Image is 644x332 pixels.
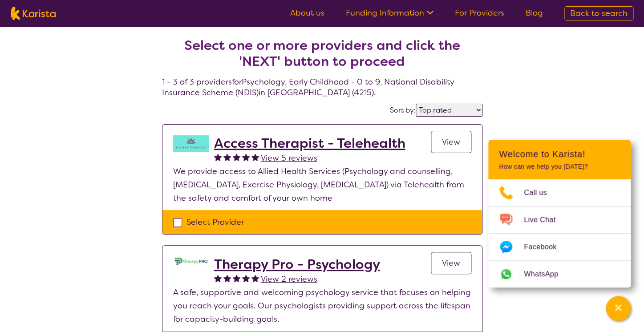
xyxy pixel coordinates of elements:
[251,274,259,282] img: fullstar
[524,213,566,227] span: Live Chat
[173,37,472,69] h2: Select one or more providers and click the 'NEXT' button to proceed
[173,256,209,266] img: dzo1joyl8vpkomu9m2qk.jpg
[290,8,324,18] a: About us
[431,131,471,153] a: View
[524,240,567,254] span: Facebook
[223,274,231,282] img: fullstar
[214,256,380,272] a: Therapy Pro - Psychology
[214,274,222,282] img: fullstar
[442,258,460,268] span: View
[214,153,222,161] img: fullstar
[173,165,471,205] p: We provide access to Allied Health Services (Psychology and counselling, [MEDICAL_DATA], Exercise...
[251,153,259,161] img: fullstar
[214,135,405,151] a: Access Therapist - Telehealth
[173,135,209,152] img: hzy3j6chfzohyvwdpojv.png
[242,274,250,282] img: fullstar
[223,153,231,161] img: fullstar
[261,151,317,165] a: View 5 reviews
[488,140,631,287] div: Channel Menu
[242,153,250,161] img: fullstar
[488,179,631,287] ul: Choose channel
[524,267,569,281] span: WhatsApp
[442,137,460,147] span: View
[431,252,471,274] a: View
[488,261,631,287] a: Web link opens in a new tab.
[499,163,620,170] p: How can we help you [DATE]?
[261,153,317,163] span: View 5 reviews
[233,274,240,282] img: fullstar
[526,8,543,18] a: Blog
[261,272,317,286] a: View 2 reviews
[162,16,482,98] h4: 1 - 3 of 3 providers for Psychology , Early Childhood - 0 to 9 , National Disability Insurance Sc...
[564,6,633,20] a: Back to search
[173,286,471,326] p: A safe, supportive and welcoming psychology service that focuses on helping you reach your goals....
[261,274,317,284] span: View 2 reviews
[233,153,240,161] img: fullstar
[11,7,56,20] img: Karista logo
[346,8,433,18] a: Funding Information
[570,8,628,19] span: Back to search
[606,296,631,321] button: Channel Menu
[499,149,620,159] h2: Welcome to Karista!
[455,8,504,18] a: For Providers
[524,186,558,199] span: Call us
[390,105,416,115] label: Sort by:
